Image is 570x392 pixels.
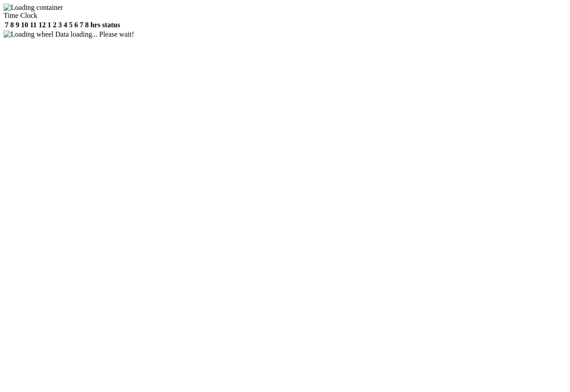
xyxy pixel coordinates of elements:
[68,21,73,30] th: 5
[4,30,54,38] img: Loading wheel
[79,21,84,30] th: 7
[58,21,62,30] th: 3
[52,21,57,30] th: 2
[21,21,29,30] th: 10
[4,21,9,30] th: 7
[63,21,68,30] th: 4
[10,21,14,30] th: 8
[55,30,134,38] span: Data loading... Please wait!
[4,4,63,12] img: Loading container
[90,21,101,30] th: hrs
[85,21,89,30] th: 8
[30,21,37,30] th: 11
[74,21,78,30] th: 6
[102,21,120,30] th: status
[47,21,51,30] th: 1
[15,21,20,30] th: 9
[4,12,37,19] a: Time Clock
[38,21,46,30] th: 12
